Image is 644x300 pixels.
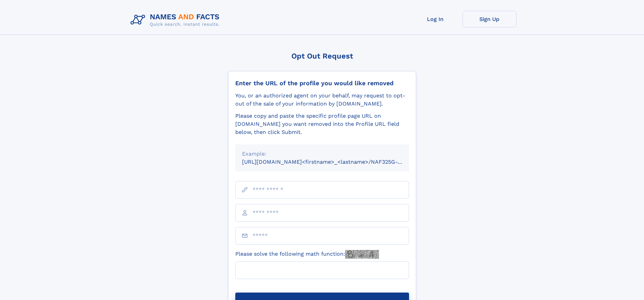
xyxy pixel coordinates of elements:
[408,11,462,27] a: Log In
[128,11,225,29] img: Logo Names and Facts
[462,11,517,27] a: Sign Up
[242,150,402,158] div: Example:
[228,52,416,60] div: Opt Out Request
[235,112,409,136] div: Please copy and paste the specific profile page URL on [DOMAIN_NAME] you want removed into the Pr...
[235,250,379,259] label: Please solve the following math function:
[235,79,409,87] div: Enter the URL of the profile you would like removed
[242,159,422,165] small: [URL][DOMAIN_NAME]<firstname>_<lastname>/NAF325G-xxxxxxxx
[235,92,409,108] div: You, or an authorized agent on your behalf, may request to opt-out of the sale of your informatio...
